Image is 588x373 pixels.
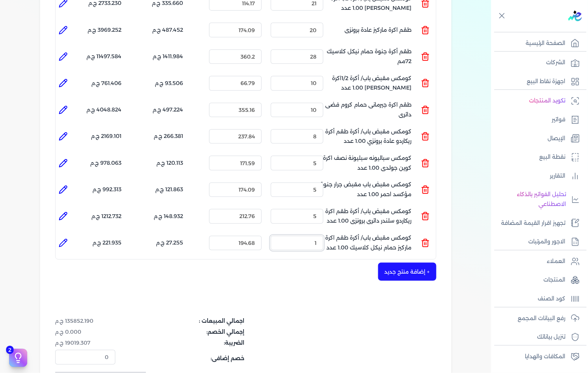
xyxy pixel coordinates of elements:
a: تنزيل بياناتك [491,329,583,345]
p: تنزيل بياناتك [537,332,565,342]
p: 93.506 ج.م [155,79,183,88]
p: 1212.732 ج.م [92,212,122,221]
p: الاجور والمرتبات [528,237,565,247]
a: التقارير [491,168,583,184]
button: 2 [9,349,27,367]
p: طقم أكرة جنوة حمام نيكل كلاسيك 72مم [317,46,412,67]
p: 27.255 ج.م [156,238,183,248]
a: الصفحة الرئيسية [491,36,583,51]
p: نقطة البيع [539,152,565,162]
p: كومكس مقبض باب/ أكرة طقم اكرة ريكاردو سلندر دائرى برونزى 1.00 عدد [317,206,412,226]
a: اجهزة نقاط البيع [491,74,583,90]
p: كومكس مقبض باب/ أكرة 1/2اكرة [PERSON_NAME] 1.00 عدد [317,73,412,93]
p: 266.381 ج.م [154,132,183,141]
a: العملاء [491,254,583,269]
p: 4048.824 ج.م [87,105,122,115]
dd: 19019.307 ج.م [55,339,115,347]
dd: 0.000 ج.م [55,328,115,336]
span: 2 [6,346,14,354]
a: فواتير [491,112,583,128]
a: المكافات والهدايا [491,349,583,365]
dd: 135852.190 ج.م [55,317,115,325]
dt: خصم إضافى: [120,350,245,364]
a: تجهيز اقرار القيمة المضافة [491,215,583,231]
p: التقارير [550,171,565,181]
p: 2169.101 ج.م [91,132,122,141]
p: 120.113 ج.م [157,158,183,168]
p: 992.313 ج.م [93,185,122,195]
p: الإيصال [548,134,565,144]
img: logo [568,11,582,21]
p: رفع البيانات المجمع [518,314,565,323]
p: تجهيز اقرار القيمة المضافة [501,218,565,228]
p: 11497.584 ج.م [87,52,122,62]
a: الإيصال [491,131,583,147]
p: 148.932 ج.م [154,212,183,221]
p: طقم اكرة جيرمانى حمام كروم فضى دائرى [317,100,412,120]
a: تكويد المنتجات [491,93,583,109]
p: طقم اكرة ماركيز عادة برونزى [345,20,412,40]
a: تحليل الفواتير بالذكاء الاصطناعي [491,187,583,212]
p: اجهزة نقاط البيع [527,77,565,87]
p: المكافات والهدايا [525,352,565,362]
p: كومكس سباليونه سبليونة نصف اكرة كوين جولدى 1.00 عدد [317,153,412,173]
p: 497.224 ج.م [153,105,183,115]
p: 3969.252 ج.م [88,25,122,35]
p: العملاء [547,257,565,266]
p: تكويد المنتجات [529,96,565,106]
p: الصفحة الرئيسية [526,39,565,48]
p: فواتير [552,115,565,125]
p: 761.406 ج.م [92,79,122,88]
p: الشركات [546,58,565,68]
a: رفع البيانات المجمع [491,311,583,327]
button: + إضافة منتج جديد [378,263,436,281]
dt: اجمالي المبيعات : [120,317,245,325]
p: 121.863 ج.م [155,185,183,195]
dt: إجمالي الخصم: [120,328,245,336]
p: كومكس مقبض باب/ أكرة طقم اكرة ماركيز حمام نيكل كلاسيك 1.00 عدد [317,233,412,253]
p: 487.452 ج.م [152,25,183,35]
a: الشركات [491,55,583,71]
a: نقطة البيع [491,149,583,165]
p: 221.935 ج.م [93,238,122,248]
p: المنتجات [543,275,565,285]
dt: الضريبة: [120,339,245,347]
a: كود الصنف [491,291,583,307]
a: المنتجات [491,272,583,288]
a: الاجور والمرتبات [491,234,583,250]
p: 978.063 ج.م [90,158,122,168]
p: 1411.984 ج.م [153,52,183,62]
p: كود الصنف [538,294,565,304]
p: كومكس مقبض باب/ أكرة طقم أكرة ريكاردو عادة برونزي 1.00 عدد [317,126,412,147]
p: كومكس مقبض باب مقبض جرار جنوة مؤكسد احمر 1.00 عدد [317,180,412,200]
p: تحليل الفواتير بالذكاء الاصطناعي [495,190,566,209]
